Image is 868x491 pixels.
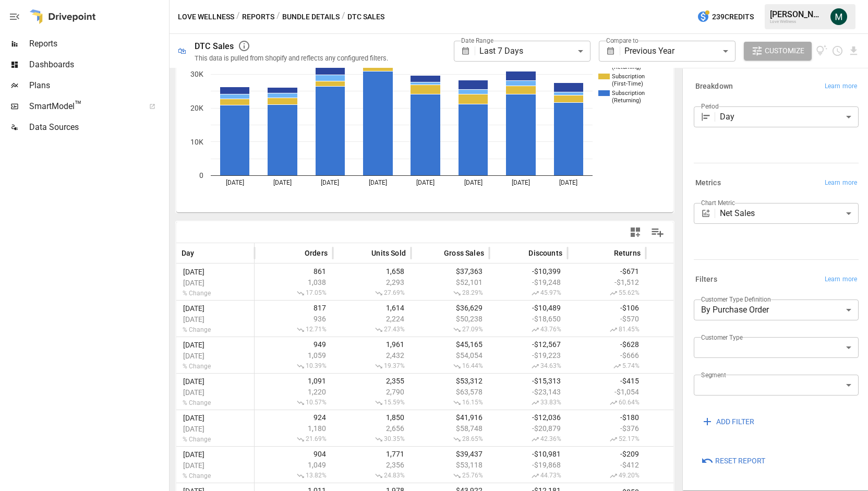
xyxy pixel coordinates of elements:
span: 44.73% [495,472,562,480]
span: Previous Year [624,46,674,56]
span: 17.05% [260,289,328,297]
span: $37,584 [651,377,719,385]
span: $29,701 [651,413,719,422]
span: Dashboards [29,58,167,71]
span: $31,019 [651,315,719,323]
span: 19.37% [338,362,406,370]
span: 1,038 [260,278,328,286]
span: -$12,036 [495,413,562,422]
button: Love Wellness [178,10,234,23]
span: -$19,223 [495,351,562,360]
span: Data Sources [29,121,167,134]
span: 904 [260,450,328,458]
label: Compare to [606,36,638,45]
text: [DATE] [226,179,244,186]
span: -$19,248 [495,278,562,286]
text: [DATE] [512,179,530,186]
span: 2,293 [338,278,406,286]
img: Michael Cormack [830,8,847,25]
span: 2,432 [338,351,406,360]
span: 16.44% [416,362,484,370]
span: Last 7 Days [479,46,523,56]
button: Manage Columns [646,221,669,244]
span: $37,494 [651,424,719,433]
span: [DATE] [182,268,212,276]
div: By Purchase Order [694,300,859,320]
span: 2,656 [338,424,406,433]
button: Customize [744,42,812,61]
text: [DATE] [416,179,435,186]
span: [DATE] [182,304,212,313]
button: Schedule report [831,45,843,57]
button: Sort [513,246,527,260]
span: Customize [765,44,804,57]
span: 1,771 [338,450,406,458]
span: -$209 [573,450,641,458]
span: $26,293 [651,267,719,276]
label: Period [701,102,719,111]
span: [DATE] [182,388,212,397]
div: This data is pulled from Shopify and reflects any configured filters. [195,54,388,62]
span: -$1,512 [573,278,641,286]
label: Segment [701,370,726,379]
text: Subscription [612,73,645,80]
span: % Change [182,363,212,370]
div: / [342,10,345,23]
span: Plans [29,79,167,92]
span: $32,838 [651,461,719,469]
span: 16.10% [651,289,719,297]
span: [DATE] [182,341,212,349]
span: $54,054 [416,351,484,360]
span: -$412 [573,461,641,469]
button: 239Credits [693,7,758,27]
span: 10.57% [260,399,328,407]
span: Day [182,248,195,258]
span: $45,165 [416,340,484,349]
text: 30K [190,70,203,78]
span: $58,748 [416,424,484,433]
span: 1,658 [338,267,406,276]
label: Customer Type Definition [701,295,771,304]
span: 2,356 [338,461,406,469]
button: Bundle Details [282,10,340,23]
span: 936 [260,315,328,323]
span: 1,180 [260,424,328,433]
span: $34,165 [651,351,719,360]
span: 1,220 [260,388,328,396]
text: (First-Time) [612,80,643,87]
span: -$415 [573,377,641,385]
span: [DATE] [182,414,212,422]
label: Customer Type [701,333,743,342]
text: [DATE] [273,179,292,186]
span: % Change [182,436,212,443]
span: % Change [182,472,212,480]
span: [DATE] [182,461,212,470]
text: (Returning) [612,64,641,70]
div: Day [720,106,859,127]
span: 13.98% [651,472,719,480]
span: 10.39% [260,362,328,370]
button: Sort [356,246,370,260]
span: 27.69% [338,289,406,297]
span: $53,312 [416,377,484,385]
span: 81.45% [573,326,641,334]
text: 10K [190,138,203,146]
h6: Metrics [695,177,721,189]
span: -$666 [573,351,641,360]
label: Date Range [461,36,493,45]
text: [DATE] [559,179,577,186]
span: SmartModel [29,100,138,113]
span: -$23,143 [495,388,562,396]
span: 52.17% [573,435,641,444]
span: -$671 [573,267,641,276]
div: / [276,10,280,23]
span: 924 [260,413,328,422]
span: 4.56% [651,399,719,407]
span: 34.63% [495,362,562,370]
label: Chart Metric [701,198,735,207]
span: % Change [182,399,212,406]
span: Reset Report [715,454,765,468]
button: View documentation [816,42,828,61]
span: Discounts [528,248,562,258]
text: [DATE] [369,179,387,186]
